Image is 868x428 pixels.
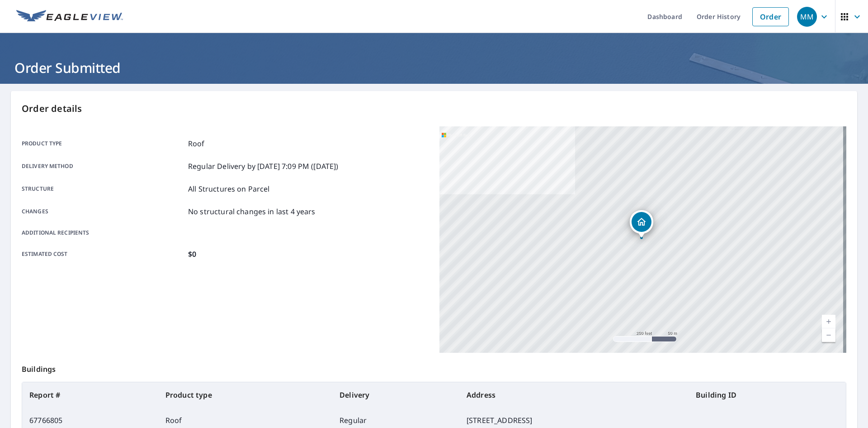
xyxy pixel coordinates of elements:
div: Dropped pin, building 1, Residential property, 5807 W 74th Pl Arvada, CO 80003 [630,210,653,238]
th: Building ID [689,382,846,408]
th: Delivery [332,382,459,408]
a: Order [752,7,789,26]
p: No structural changes in last 4 years [188,206,316,217]
a: Current Level 17, Zoom In [822,315,835,328]
th: Address [459,382,689,408]
p: All Structures on Parcel [188,183,270,194]
p: Estimated cost [22,249,184,260]
h1: Order Submitted [11,58,857,77]
p: Regular Delivery by [DATE] 7:09 PM ([DATE]) [188,161,338,172]
th: Report # [22,382,158,408]
p: Product type [22,138,184,149]
p: Order details [22,102,846,115]
div: MM [797,7,817,27]
p: Structure [22,183,184,194]
p: Roof [188,138,205,149]
p: Delivery method [22,161,184,172]
p: Changes [22,206,184,217]
img: EV Logo [16,10,123,24]
a: Current Level 17, Zoom Out [822,328,835,342]
p: Additional recipients [22,229,184,237]
p: Buildings [22,353,846,382]
p: $0 [188,249,196,260]
th: Product type [158,382,332,408]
